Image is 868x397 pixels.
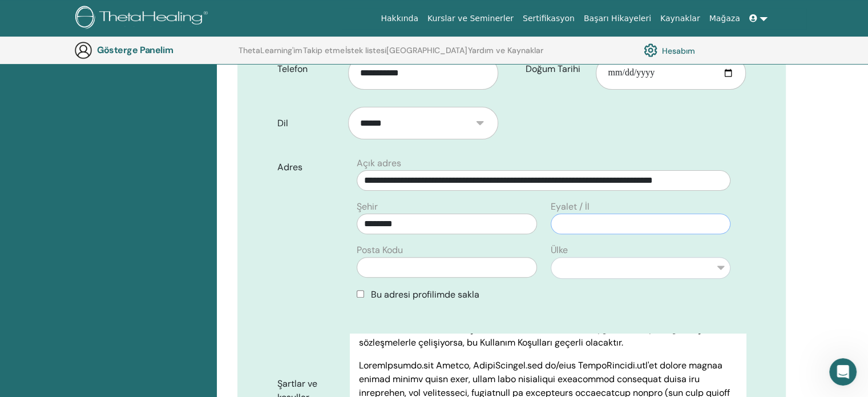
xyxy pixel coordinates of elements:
font: Doğum Tarihi [526,63,580,75]
font: Adres [277,161,302,173]
iframe: Intercom canlı sohbet [829,358,857,386]
font: ThetaLearning'im [239,45,302,55]
font: [GEOGRAPHIC_DATA] [386,45,467,55]
a: [GEOGRAPHIC_DATA] [386,46,467,64]
font: Başarı Hikayeleri [584,14,651,23]
img: cog.svg [644,41,657,60]
font: Eyalet / İl [551,200,590,212]
a: Mağaza [704,8,744,29]
a: Sertifikasyon [518,8,579,29]
font: Ülke [551,244,568,256]
img: generic-user-icon.jpg [74,41,92,59]
font: Şehir [357,200,378,212]
a: Hakkında [376,8,423,29]
font: Dil [277,117,288,129]
font: Telefon [277,63,308,75]
img: logo.png [75,6,212,31]
a: Yardım ve Kaynaklar [468,46,543,64]
font: Sertifikasyon [523,14,575,23]
font: Kurslar ve Seminerler [427,14,514,23]
a: Kaynaklar [656,8,705,29]
font: Gösterge Panelim [97,44,173,56]
font: Posta Kodu [357,244,403,256]
font: Açık adres [357,157,401,169]
font: İstek listesi [345,45,386,55]
font: Bu adresi profilimde sakla [371,288,479,300]
a: Başarı Hikayeleri [579,8,656,29]
font: Hakkında [381,14,418,23]
a: Kurslar ve Seminerler [423,8,518,29]
a: Hesabım [644,41,695,60]
font: Mağaza [709,14,740,23]
font: Kaynaklar [660,14,700,23]
font: Hesabım [662,46,695,56]
font: Takip etme [303,45,345,55]
a: Takip etme [303,46,345,64]
font: LÜTFEN WEB SİTESİNİ KULLANMADAN ÖNCE BU KULLANIM KOŞULLARINI DİKKATLİCE OKUYUN. Web Sitesini kull... [359,254,736,348]
a: İstek listesi [345,46,386,64]
a: ThetaLearning'im [239,46,302,64]
font: Yardım ve Kaynaklar [468,45,543,55]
